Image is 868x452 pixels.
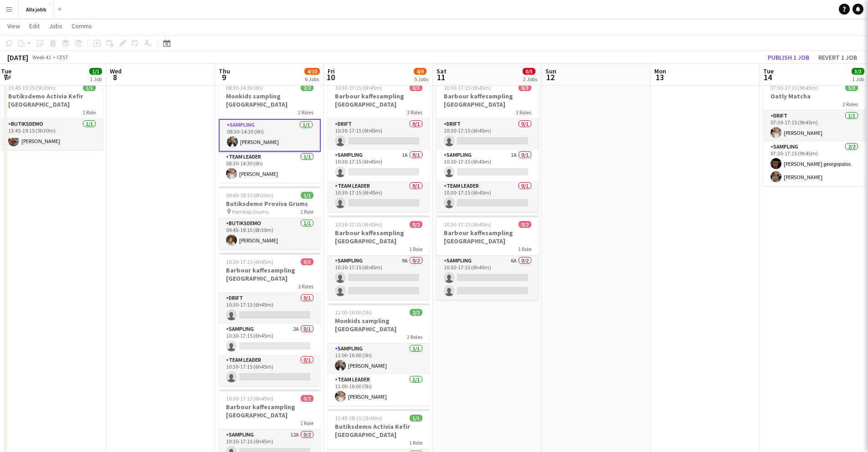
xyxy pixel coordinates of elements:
[845,84,858,91] span: 3/3
[7,53,28,62] div: [DATE]
[328,256,430,300] app-card-role: Sampling9A0/210:30-17:15 (6h45m)
[328,67,335,75] span: Fri
[219,355,321,386] app-card-role: Team Leader0/110:30-17:15 (6h45m)
[437,79,539,212] app-job-card: 10:30-17:15 (6h45m)0/3Barbour kaffesampling [GEOGRAPHIC_DATA]3 RolesDrift0/110:30-17:15 (6h45m) S...
[852,76,864,82] div: 1 Job
[219,119,321,152] app-card-role: Sampling1/108:30-14:30 (6h)[PERSON_NAME]
[89,68,102,75] span: 1/1
[328,92,430,108] h3: Barbour kaffesampling [GEOGRAPHIC_DATA]
[300,420,313,426] span: 1 Role
[110,67,122,75] span: Wed
[544,72,556,82] span: 12
[437,119,539,150] app-card-role: Drift0/110:30-17:15 (6h45m)
[335,415,382,421] span: 12:45-18:15 (5h30m)
[232,208,268,215] span: Hemköp Grums
[410,221,422,228] span: 0/2
[815,51,861,63] button: Revert 1 job
[301,258,313,265] span: 0/3
[7,22,20,30] span: View
[226,192,273,199] span: 09:45-18:15 (8h30m)
[763,142,865,186] app-card-role: Sampling2/207:30-17:15 (9h45m)[PERSON_NAME] georgopolos[PERSON_NAME]
[328,229,430,245] h3: Barbour kaffesampling [GEOGRAPHIC_DATA]
[764,51,813,63] button: Publish 1 job
[328,303,430,406] app-job-card: 11:00-16:00 (5h)2/2Monkids sampling [GEOGRAPHIC_DATA]2 RolesSampling1/111:00-16:00 (5h)[PERSON_NA...
[437,150,539,181] app-card-role: Sampling1A0/110:30-17:15 (6h45m)
[414,68,426,75] span: 4/9
[72,22,92,30] span: Comms
[437,92,539,108] h3: Barbour kaffesampling [GEOGRAPHIC_DATA]
[328,422,430,439] h3: Butiksdemo Activia Kefir [GEOGRAPHIC_DATA]
[1,79,103,150] app-job-card: 13:45-19:15 (5h30m)1/1Butiksdemo Activia Kefir [GEOGRAPHIC_DATA]1 RoleButiksdemo1/113:45-19:15 (5...
[301,395,313,402] span: 0/2
[328,344,430,375] app-card-role: Sampling1/111:00-16:00 (5h)[PERSON_NAME]
[219,186,321,249] div: 09:45-18:15 (8h30m)1/1Butiksdemo Proviva Grums Hemköp Grums1 RoleButiksdemo1/109:45-18:15 (8h30m)...
[545,67,556,75] span: Sun
[29,22,40,30] span: Edit
[219,403,321,419] h3: Barbour kaffesampling [GEOGRAPHIC_DATA]
[328,119,430,150] app-card-role: Drift0/110:30-17:15 (6h45m)
[328,150,430,181] app-card-role: Sampling1A0/110:30-17:15 (6h45m)
[444,84,491,91] span: 10:30-17:15 (6h45m)
[437,67,447,75] span: Sat
[335,309,372,316] span: 11:00-16:00 (5h)
[842,101,858,108] span: 2 Roles
[523,68,535,75] span: 0/5
[19,0,54,18] button: Alla jobb
[763,79,865,186] app-job-card: 07:30-17:15 (9h45m)3/3Oatly Matcha2 RolesDrift1/107:30-17:15 (9h45m)[PERSON_NAME]Sampling2/207:30...
[435,72,447,82] span: 11
[8,84,56,91] span: 13:45-19:15 (5h30m)
[298,109,313,116] span: 2 Roles
[407,334,422,340] span: 2 Roles
[219,152,321,183] app-card-role: Team Leader1/108:30-14:30 (6h)[PERSON_NAME]
[219,92,321,108] h3: Monkids sampling [GEOGRAPHIC_DATA]
[414,76,428,82] div: 5 Jobs
[83,84,96,91] span: 1/1
[852,68,864,75] span: 3/3
[301,84,313,91] span: 2/2
[654,67,666,75] span: Mon
[68,20,96,32] a: Comms
[335,221,382,228] span: 10:30-17:15 (6h45m)
[410,309,422,316] span: 2/2
[409,246,422,252] span: 1 Role
[763,67,774,75] span: Tue
[226,84,263,91] span: 08:30-14:30 (6h)
[328,79,430,212] app-job-card: 10:30-17:15 (6h45m)0/3Barbour kaffesampling [GEOGRAPHIC_DATA]3 RolesDrift0/110:30-17:15 (6h45m) S...
[762,72,774,82] span: 14
[4,20,24,32] a: View
[1,92,103,108] h3: Butiksdemo Activia Kefir [GEOGRAPHIC_DATA]
[219,79,321,183] app-job-card: 08:30-14:30 (6h)2/2Monkids sampling [GEOGRAPHIC_DATA]2 RolesSampling1/108:30-14:30 (6h)[PERSON_NA...
[82,109,96,116] span: 1 Role
[219,293,321,324] app-card-role: Drift0/110:30-17:15 (6h45m)
[523,76,537,82] div: 2 Jobs
[328,216,430,300] app-job-card: 10:30-17:15 (6h45m)0/2Barbour kaffesampling [GEOGRAPHIC_DATA]1 RoleSampling9A0/210:30-17:15 (6h45m)
[763,92,865,100] h3: Oatly Matcha
[219,67,230,75] span: Thu
[407,109,422,116] span: 3 Roles
[226,395,273,402] span: 10:30-17:15 (6h45m)
[108,72,122,82] span: 8
[90,76,102,82] div: 1 Job
[49,22,62,30] span: Jobs
[328,317,430,333] h3: Monkids sampling [GEOGRAPHIC_DATA]
[653,72,666,82] span: 13
[437,256,539,300] app-card-role: Sampling6A0/210:30-17:15 (6h45m)
[409,439,422,446] span: 1 Role
[410,415,422,421] span: 1/1
[763,111,865,142] app-card-role: Drift1/107:30-17:15 (9h45m)[PERSON_NAME]
[516,109,531,116] span: 3 Roles
[1,119,103,150] app-card-role: Butiksdemo1/113:45-19:15 (5h30m)[PERSON_NAME]
[226,258,273,265] span: 10:30-17:15 (6h45m)
[328,181,430,212] app-card-role: Team Leader0/110:30-17:15 (6h45m)
[301,192,313,199] span: 1/1
[437,216,539,300] app-job-card: 10:30-17:15 (6h45m)0/2Barbour kaffesampling [GEOGRAPHIC_DATA]1 RoleSampling6A0/210:30-17:15 (6h45m)
[304,68,320,75] span: 4/10
[26,20,43,32] a: Edit
[219,200,321,208] h3: Butiksdemo Proviva Grums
